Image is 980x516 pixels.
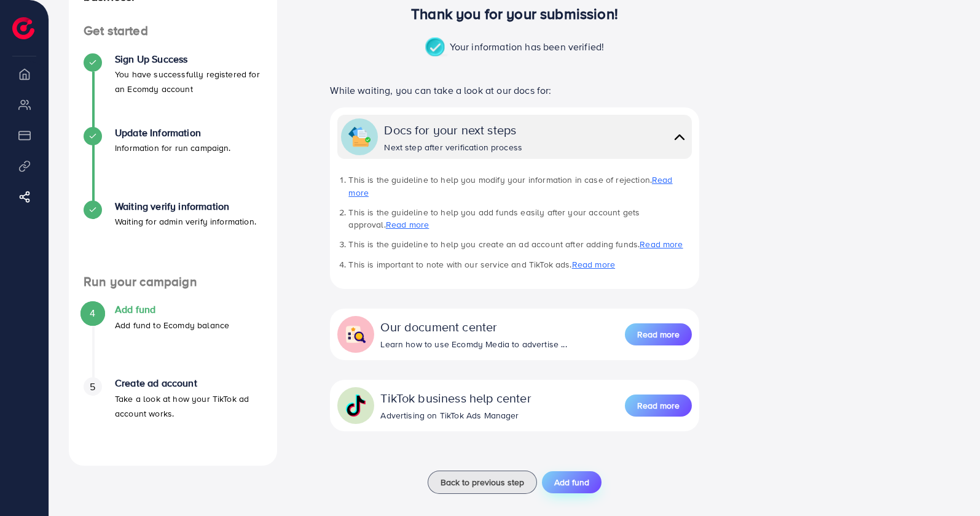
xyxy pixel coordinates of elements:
li: This is the guideline to help you add funds easily after your account gets approval. [348,206,691,231]
span: Add fund [554,476,589,488]
h4: Run your campaign [69,274,277,290]
h4: Create ad account [115,377,262,389]
iframe: Chat [928,461,971,507]
a: Read more [625,322,692,347]
img: success [425,37,450,58]
img: collapse [348,126,370,148]
button: Back to previous step [428,471,537,494]
p: Take a look at how your TikTok ad account works. [115,391,262,421]
h4: Add fund [115,304,229,315]
div: Docs for your next steps [384,121,522,139]
img: collapse [671,128,688,146]
p: Information for run campaign. [115,141,231,155]
span: 4 [90,306,95,320]
li: Add fund [69,304,277,377]
a: Read more [625,393,692,418]
p: Waiting for admin verify information. [115,214,256,229]
div: Our document center [380,318,566,336]
li: Sign Up Success [69,53,277,127]
p: Add fund to Ecomdy balance [115,318,229,333]
li: This is the guideline to help you create an ad account after adding funds. [348,238,691,250]
li: This is the guideline to help you modify your information in case of rejection. [348,174,691,199]
span: 5 [90,380,95,394]
img: collapse [345,395,367,417]
a: Read more [640,238,683,250]
div: Learn how to use Ecomdy Media to advertise ... [380,338,566,350]
a: Read more [386,218,429,231]
h4: Sign Up Success [115,53,262,65]
div: Next step after verification process [384,141,522,153]
h4: Get started [69,23,277,39]
button: Read more [625,323,692,345]
span: Read more [637,399,680,412]
span: Read more [637,328,680,341]
li: Waiting verify information [69,201,277,274]
li: This is important to note with our service and TikTok ads. [348,258,691,271]
p: You have successfully registered for an Ecomdy account [115,67,262,96]
h3: Thank you for your submission! [310,5,719,23]
div: TikTok business help center [380,389,531,407]
span: Back to previous step [441,476,524,488]
p: Your information has been verified! [425,37,605,58]
div: Advertising on TikTok Ads Manager [380,409,531,422]
li: Create ad account [69,377,277,451]
h4: Waiting verify information [115,201,256,212]
p: While waiting, you can take a look at our docs for: [330,83,699,98]
button: Add fund [542,471,602,493]
h4: Update Information [115,127,231,139]
img: collapse [345,323,367,345]
img: logo [12,17,34,39]
button: Read more [625,395,692,417]
li: Update Information [69,127,277,201]
a: Read more [348,174,672,198]
a: Read more [572,258,615,271]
